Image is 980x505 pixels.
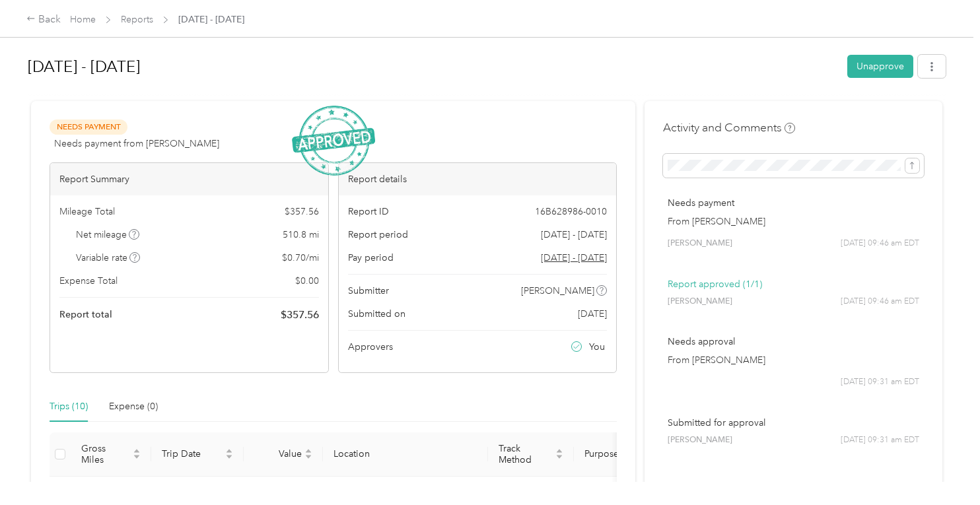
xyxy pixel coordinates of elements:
span: Net mileage [76,228,140,242]
span: Trip Date [162,448,223,459]
span: Expense Total [59,274,118,288]
span: Gross Miles [81,443,130,465]
div: Report details [339,163,617,195]
th: Track Method [488,432,574,477]
span: [PERSON_NAME] [521,284,594,298]
span: $ 0.70 / mi [282,251,319,265]
span: caret-up [304,447,312,455]
h4: Activity and Comments [663,119,795,136]
span: caret-down [304,453,312,461]
span: caret-down [133,453,141,461]
span: Mileage Total [59,205,115,219]
span: Variable rate [76,251,141,265]
p: Submitted for approval [668,416,919,430]
span: [DATE] 09:46 am EDT [841,296,919,308]
span: 16B628986-0010 [535,205,607,219]
th: Gross Miles [71,432,151,477]
span: [PERSON_NAME] [668,296,732,308]
span: Approvers [348,340,393,354]
span: Go to pay period [541,251,607,265]
th: Location [323,432,488,477]
span: Needs Payment [50,119,127,135]
th: Value [244,432,323,477]
p: From [PERSON_NAME] [668,215,919,228]
span: caret-up [555,447,563,455]
p: Needs payment [668,196,919,210]
p: From [PERSON_NAME] [668,353,919,367]
span: [DATE] 09:46 am EDT [841,238,919,250]
p: Report approved (1/1) [668,277,919,291]
span: caret-down [555,453,563,461]
span: [DATE] 09:31 am EDT [841,376,919,388]
span: Track Method [499,443,553,465]
button: Unapprove [847,55,913,78]
span: You [589,340,605,354]
span: $ 357.56 [285,205,319,219]
a: Home [70,14,96,25]
span: 510.8 mi [283,228,319,242]
th: Purpose [574,432,673,477]
span: [DATE] 09:31 am EDT [841,434,919,446]
span: [PERSON_NAME] [668,238,732,250]
div: Trips (10) [50,399,88,414]
span: Submitted on [348,307,405,321]
span: caret-up [225,447,233,455]
div: Report Summary [50,163,328,195]
span: [DATE] [578,307,607,321]
span: caret-down [225,453,233,461]
span: caret-up [133,447,141,455]
a: Reports [121,14,153,25]
span: Report total [59,308,112,321]
div: Back [26,12,61,28]
span: [DATE] - [DATE] [541,228,607,242]
span: $ 0.00 [295,274,319,288]
span: Purpose [584,448,652,459]
img: ApprovedStamp [292,106,375,176]
p: Needs approval [668,335,919,349]
span: Report period [348,228,408,242]
span: Needs payment from [PERSON_NAME] [54,137,219,151]
th: Trip Date [151,432,244,477]
span: [DATE] - [DATE] [178,13,244,26]
div: Expense (0) [109,399,158,414]
h1: Aug 1 - 31, 2025 [28,51,838,83]
span: [PERSON_NAME] [668,434,732,446]
iframe: Everlance-gr Chat Button Frame [906,431,980,505]
span: Pay period [348,251,394,265]
span: Report ID [348,205,389,219]
span: Value [254,448,302,459]
span: $ 357.56 [281,307,319,323]
span: Submitter [348,284,389,298]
